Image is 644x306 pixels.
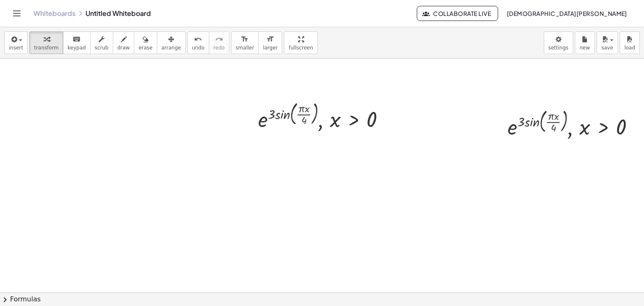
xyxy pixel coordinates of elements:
i: format_size [266,34,274,44]
button: insert [4,31,28,54]
button: transform [29,31,63,54]
span: draw [117,45,130,51]
span: scrub [95,45,109,51]
button: load [620,31,640,54]
button: scrub [90,31,113,54]
button: [DEMOGRAPHIC_DATA][PERSON_NAME] [500,6,634,21]
span: insert [9,45,23,51]
span: fullscreen [288,45,313,51]
i: keyboard [73,34,80,44]
button: settings [544,31,573,54]
button: save [597,31,618,54]
span: smaller [236,45,254,51]
span: undo [192,45,205,51]
span: transform [34,45,59,51]
span: redo [213,45,225,51]
span: settings [548,45,569,51]
span: Collaborate Live [424,10,491,17]
button: Toggle navigation [10,7,23,20]
i: redo [215,34,223,44]
span: arrange [161,45,181,51]
button: draw [113,31,135,54]
button: erase [134,31,157,54]
button: arrange [157,31,186,54]
span: save [601,45,613,51]
span: erase [138,45,152,51]
i: format_size [241,34,249,44]
i: undo [194,34,202,44]
button: format_sizelarger [258,31,282,54]
button: keyboardkeypad [63,31,91,54]
button: redoredo [209,31,229,54]
span: keypad [68,45,86,51]
button: format_sizesmaller [231,31,259,54]
span: larger [263,45,278,51]
button: fullscreen [284,31,317,54]
a: Whiteboards [34,9,75,18]
button: new [575,31,595,54]
span: load [624,45,635,51]
button: undoundo [187,31,209,54]
span: new [579,45,590,51]
button: Collaborate Live [417,6,498,21]
span: [DEMOGRAPHIC_DATA][PERSON_NAME] [506,10,627,17]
